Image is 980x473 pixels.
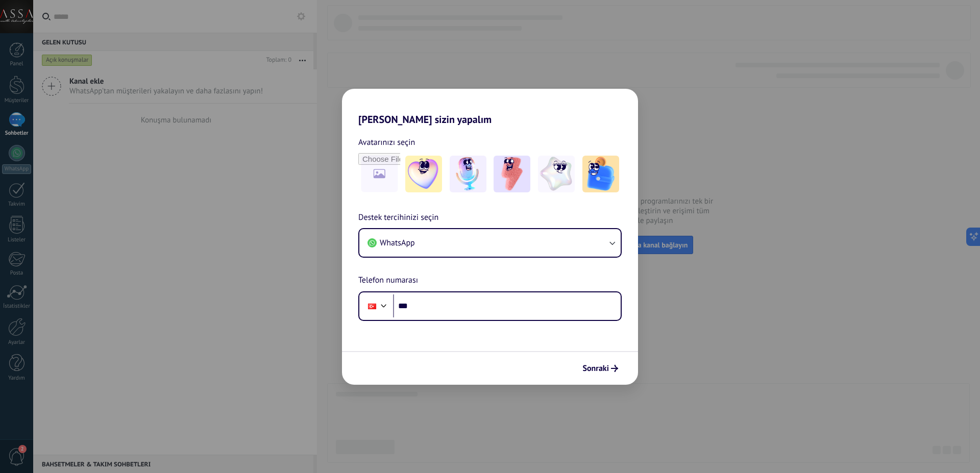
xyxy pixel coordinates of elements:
[450,156,486,192] img: -2.jpeg
[582,156,619,192] img: -5.jpeg
[582,365,609,372] span: Sonraki
[578,360,623,377] button: Sonraki
[405,156,442,192] img: -1.jpeg
[359,229,621,257] button: WhatsApp
[494,156,530,192] img: -3.jpeg
[380,238,415,248] span: WhatsApp
[358,211,438,225] span: Destek tercihinizi seçin
[362,295,382,317] div: Turkey: + 90
[342,89,638,126] h2: [PERSON_NAME] sizin yapalım
[358,274,418,287] span: Telefon numarası
[538,156,575,192] img: -4.jpeg
[358,136,415,149] span: Avatarınızı seçin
